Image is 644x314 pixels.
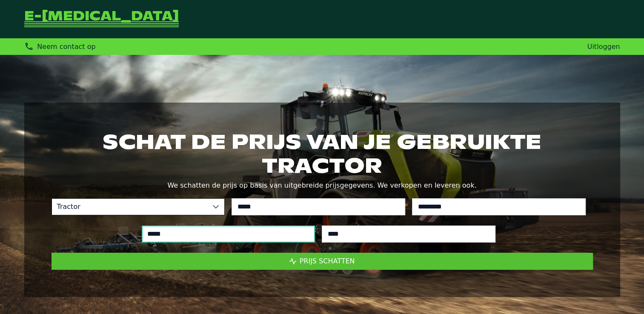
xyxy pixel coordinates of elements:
span: Tractor [52,199,208,215]
button: Prijs schatten [52,253,593,270]
a: Uitloggen [587,43,620,51]
div: Neem contact op [24,42,96,51]
span: Prijs schatten [300,257,355,265]
p: We schatten de prijs op basis van uitgebreide prijsgegevens. We verkopen en leveren ook. [52,180,593,191]
a: Terug naar de startpagina [24,10,179,28]
span: Neem contact op [37,43,95,51]
h1: Schat de prijs van je gebruikte tractor [52,130,593,177]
